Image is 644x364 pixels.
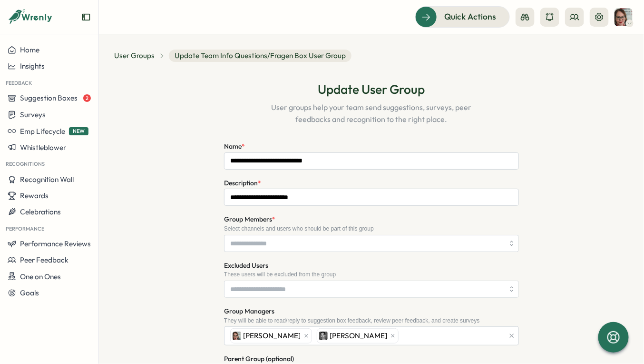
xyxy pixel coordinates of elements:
[20,143,66,152] span: Whistleblower
[20,110,46,119] span: Surveys
[20,61,45,71] span: Insights
[224,261,268,271] label: Excluded Users
[20,127,65,136] span: Emp Lifecycle
[20,93,78,102] span: Suggestion Boxes
[20,255,68,264] span: Peer Feedback
[20,239,91,248] span: Performance Reviews
[20,45,39,54] span: Home
[114,51,155,61] a: User Groups
[169,50,351,62] span: Update Team Info Questions/Fragen Box User Group
[224,225,519,232] div: Select channels and users who should be part of this group
[444,10,496,23] span: Quick Actions
[265,101,478,125] p: User groups help your team send suggestions, surveys, peer feedbacks and recognition to the right...
[20,288,39,297] span: Goals
[20,191,49,200] span: Rewards
[224,306,274,317] label: Group Managers
[20,272,61,281] span: One on Ones
[69,127,88,135] span: NEW
[330,331,387,341] span: [PERSON_NAME]
[224,317,519,324] div: They will be able to read/reply to suggestion box feedback, review peer feedback, and create surveys
[20,175,74,184] span: Recognition Wall
[319,332,328,340] img: Andre Roitzsch
[224,271,519,278] div: These users will be excluded from the group
[243,331,301,341] span: [PERSON_NAME]
[224,214,275,225] label: Group Members
[415,6,510,27] button: Quick Actions
[224,142,245,152] label: Name
[83,94,91,102] span: 2
[615,8,633,26] img: Julia Wilkens
[20,207,61,216] span: Celebrations
[81,12,91,22] button: Expand sidebar
[318,81,425,98] h1: Update User Group
[233,332,241,340] img: Julia Wilkens
[224,178,261,189] label: Description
